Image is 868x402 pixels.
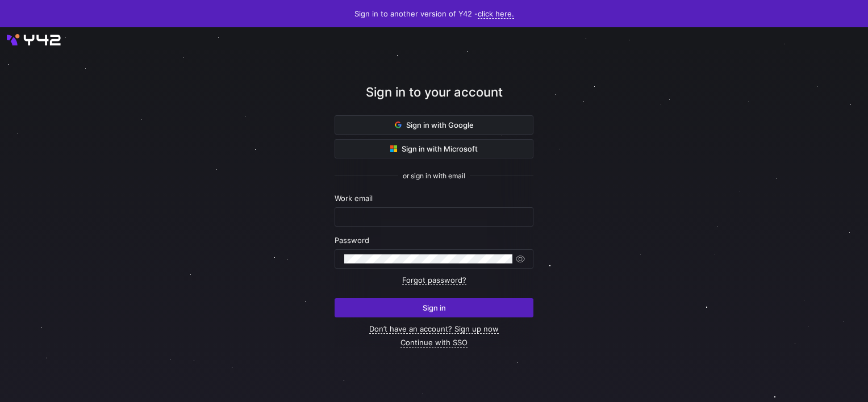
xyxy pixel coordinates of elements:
[402,275,466,285] a: Forgot password?
[369,324,499,334] a: Don’t have an account? Sign up now
[335,236,369,245] span: Password
[335,298,533,317] button: Sign in
[400,338,468,347] a: Continue with SSO
[478,9,514,19] a: click here.
[395,120,474,129] span: Sign in with Google
[335,139,533,158] button: Sign in with Microsoft
[423,303,446,312] span: Sign in
[335,83,533,115] div: Sign in to your account
[403,172,465,180] span: or sign in with email
[390,144,478,153] span: Sign in with Microsoft
[335,115,533,135] button: Sign in with Google
[335,194,373,203] span: Work email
